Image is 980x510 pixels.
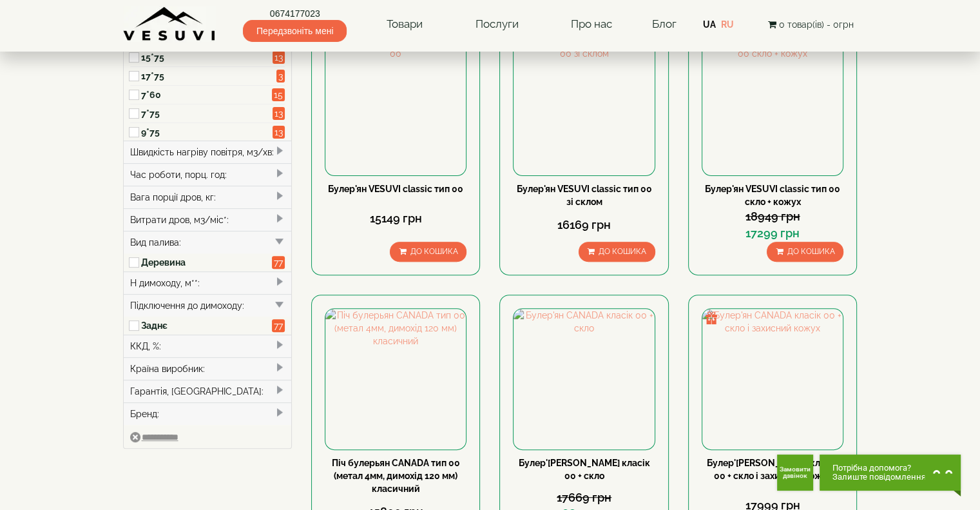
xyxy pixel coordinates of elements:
[124,357,292,380] div: Країна виробник:
[780,466,811,479] span: Замовити дзвінок
[514,34,654,175] img: Булер'ян VESUVI classic тип 00 зі склом
[243,20,347,42] span: Передзвоніть мені
[579,242,655,262] button: До кошика
[767,242,843,262] button: До кошика
[702,34,843,175] img: Булер'ян VESUVI classic тип 00 скло + кожух
[777,455,813,491] button: Get Call button
[141,256,273,269] label: Деревина
[124,335,292,357] div: ККД, %:
[820,455,961,491] button: Chat button
[141,70,273,83] label: 17*75
[651,17,676,30] a: Блог
[243,7,347,20] a: 0674177023
[124,163,292,186] div: Час роботи, порц. год:
[462,10,531,39] a: Послуги
[410,247,457,256] span: До кошика
[272,256,285,269] span: 77
[764,17,857,32] button: 0 товар(ів) - 0грн
[513,217,655,233] div: 16169 грн
[124,271,292,294] div: H димоходу, м**:
[702,309,843,449] img: Булер'ян CANADA класік 00 + скло і захисний кожух
[599,247,646,256] span: До кошика
[124,141,292,163] div: Швидкість нагріву повітря, м3/хв:
[124,186,292,208] div: Вага порції дров, кг:
[778,19,853,30] span: 0 товар(ів) - 0грн
[702,225,843,242] div: 17299 грн
[325,309,466,449] img: Піч булерьян CANADA тип 00 (метал 4мм, димохід 120 мм) класичний
[272,319,285,332] span: 77
[703,19,716,30] a: UA
[558,10,625,39] a: Про нас
[513,489,655,506] div: 17669 грн
[702,208,843,225] div: 18949 грн
[276,70,285,83] span: 3
[374,10,436,39] a: Товари
[141,51,273,64] label: 15*75
[832,464,926,473] span: Потрібна допомога?
[721,19,734,30] a: RU
[272,88,285,101] span: 15
[141,319,273,332] label: Заднє
[519,458,650,481] a: Булер'[PERSON_NAME] класік 00 + скло
[124,208,292,231] div: Витрати дров, м3/міс*:
[517,184,652,207] a: Булер'ян VESUVI classic тип 00 зі склом
[273,51,285,64] span: 13
[273,107,285,120] span: 13
[787,247,834,256] span: До кошика
[390,242,466,262] button: До кошика
[124,231,292,253] div: Вид палива:
[705,184,840,207] a: Булер'ян VESUVI classic тип 00 скло + кожух
[325,34,466,175] img: Булер'ян VESUVI classic тип 00
[124,294,292,317] div: Підключення до димоходу:
[328,184,463,194] a: Булер'ян VESUVI classic тип 00
[705,311,718,324] img: gift
[514,309,654,449] img: Булер'ян CANADA класік 00 + скло
[124,380,292,402] div: Гарантія, [GEOGRAPHIC_DATA]:
[325,210,466,227] div: 15149 грн
[123,6,216,42] img: Завод VESUVI
[124,402,292,425] div: Бренд:
[332,458,460,494] a: Піч булерьян CANADA тип 00 (метал 4мм, димохід 120 мм) класичний
[707,458,838,481] a: Булер'[PERSON_NAME] класік 00 + скло і захисний кожух
[273,126,285,139] span: 13
[832,473,926,482] span: Залиште повідомлення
